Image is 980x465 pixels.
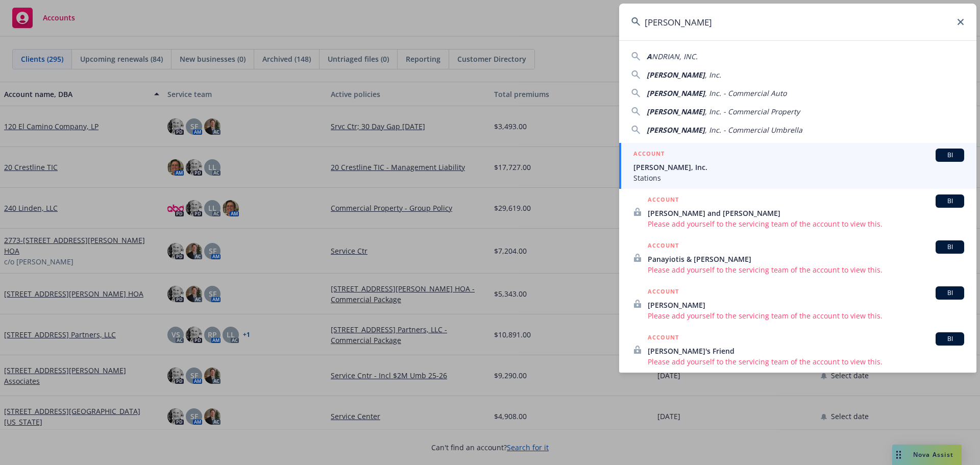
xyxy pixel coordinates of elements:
[705,125,802,135] span: , Inc. - Commercial Umbrella
[648,194,679,207] h5: ACCOUNT
[648,346,964,356] span: [PERSON_NAME]'s Friend
[619,189,976,235] a: ACCOUNTBI[PERSON_NAME] and [PERSON_NAME]Please add yourself to the servicing team of the account ...
[648,332,679,345] h5: ACCOUNT
[648,310,964,321] span: Please add yourself to the servicing team of the account to view this.
[619,327,976,373] a: ACCOUNTBI[PERSON_NAME]'s FriendPlease add yourself to the servicing team of the account to view t...
[940,242,960,252] span: BI
[647,125,705,135] span: [PERSON_NAME]
[633,162,964,173] span: [PERSON_NAME], Inc.
[633,149,665,161] h5: ACCOUNT
[652,52,698,61] span: NDRIAN, INC.
[619,281,976,327] a: ACCOUNTBI[PERSON_NAME]Please add yourself to the servicing team of the account to view this.
[648,218,964,229] span: Please add yourself to the servicing team of the account to view this.
[619,143,976,189] a: ACCOUNTBI[PERSON_NAME], Inc.Stations
[648,300,964,310] span: [PERSON_NAME]
[647,107,705,116] span: [PERSON_NAME]
[705,70,721,80] span: , Inc.
[647,70,705,80] span: [PERSON_NAME]
[648,208,964,218] span: [PERSON_NAME] and [PERSON_NAME]
[940,197,960,206] span: BI
[940,151,960,160] span: BI
[633,173,964,183] span: Stations
[647,52,652,61] span: A
[705,88,787,98] span: , Inc. - Commercial Auto
[619,4,976,40] input: Search...
[648,240,679,253] h5: ACCOUNT
[648,356,964,367] span: Please add yourself to the servicing team of the account to view this.
[648,264,964,275] span: Please add yourself to the servicing team of the account to view this.
[647,88,705,98] span: [PERSON_NAME]
[940,288,960,298] span: BI
[705,107,800,116] span: , Inc. - Commercial Property
[619,235,976,281] a: ACCOUNTBIPanayiotis & [PERSON_NAME]Please add yourself to the servicing team of the account to vi...
[940,334,960,344] span: BI
[648,286,679,299] h5: ACCOUNT
[648,254,964,264] span: Panayiotis & [PERSON_NAME]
